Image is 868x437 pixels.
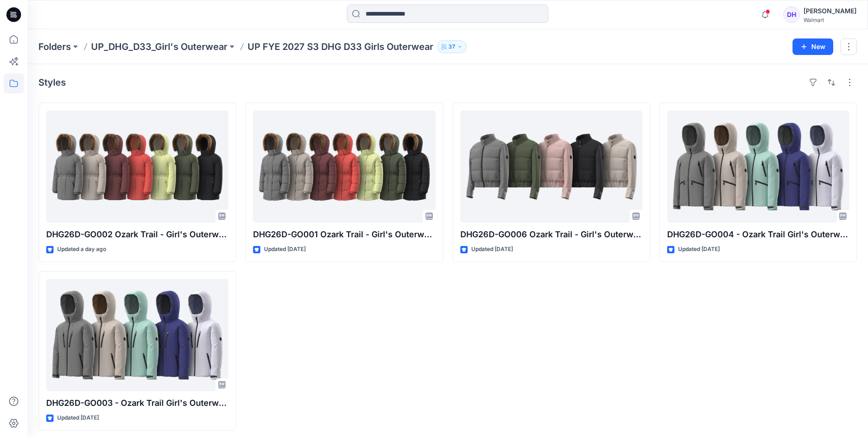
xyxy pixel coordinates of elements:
p: Updated a day ago [57,245,106,254]
h4: Styles [38,77,66,88]
p: DHG26D-GO002 Ozark Trail - Girl's Outerwear-Parka Jkt Opt.2 [46,228,228,241]
p: Updated [DATE] [678,245,720,254]
p: DHG26D-GO001 Ozark Trail - Girl's Outerwear-Parka Jkt Opt.1 [253,228,435,241]
p: UP FYE 2027 S3 DHG D33 Girls Outerwear [248,40,433,53]
p: 37 [448,42,455,52]
a: DHG26D-GO001 Ozark Trail - Girl's Outerwear-Parka Jkt Opt.1 [253,110,435,223]
p: DHG26D-GO003 - Ozark Trail Girl's Outerwear - Performance Jacket Opt.1 [46,397,228,410]
a: Folders [38,40,71,53]
div: DH [783,6,800,23]
div: [PERSON_NAME] [803,5,857,16]
a: UP_DHG_D33_Girl's Outerwear [91,40,227,53]
a: DHG26D-GO002 Ozark Trail - Girl's Outerwear-Parka Jkt Opt.2 [46,110,228,223]
a: DHG26D-GO006 Ozark Trail - Girl's Outerwear-Hybrid Jacket [460,110,642,223]
p: DHG26D-GO006 Ozark Trail - Girl's Outerwear-Hybrid Jacket [460,228,642,241]
p: DHG26D-GO004 - Ozark Trail Girl's Outerwear Performance Jkt Opt.2 [667,228,849,241]
p: Updated [DATE] [471,245,513,254]
a: DHG26D-GO004 - Ozark Trail Girl's Outerwear Performance Jkt Opt.2 [667,110,849,223]
div: Walmart [803,16,857,23]
p: Updated [DATE] [57,413,99,423]
a: DHG26D-GO003 - Ozark Trail Girl's Outerwear - Performance Jacket Opt.1 [46,279,228,391]
button: New [793,38,833,55]
button: 37 [437,40,467,53]
p: Updated [DATE] [264,245,306,254]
